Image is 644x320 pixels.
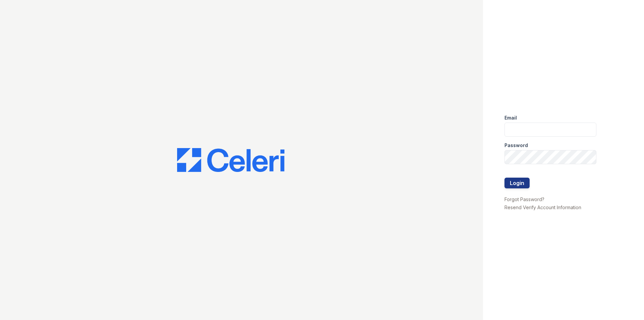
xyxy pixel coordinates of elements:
[504,142,528,149] label: Password
[504,196,544,202] a: Forgot Password?
[504,115,517,121] label: Email
[504,204,581,210] a: Resend Verify Account Information
[504,178,530,188] button: Login
[177,148,284,172] img: CE_Logo_Blue-a8612792a0a2168367f1c8372b55b34899dd931a85d93a1a3d3e32e68fde9ad4.png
